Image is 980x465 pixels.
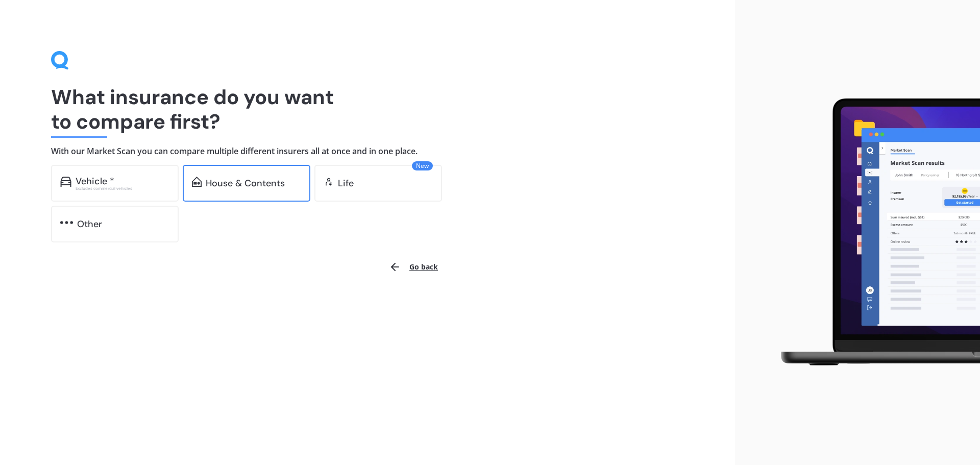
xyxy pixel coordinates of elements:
div: Vehicle * [76,176,114,186]
img: life.f720d6a2d7cdcd3ad642.svg [324,177,334,187]
img: laptop.webp [766,92,980,373]
span: New [412,161,433,170]
img: home-and-contents.b802091223b8502ef2dd.svg [192,177,202,187]
h1: What insurance do you want to compare first? [51,85,684,134]
h4: With our Market Scan you can compare multiple different insurers all at once and in one place. [51,146,684,157]
img: other.81dba5aafe580aa69f38.svg [60,217,73,228]
div: Excludes commercial vehicles [76,186,169,190]
button: Go back [383,255,444,279]
div: Life [338,178,354,188]
img: car.f15378c7a67c060ca3f3.svg [60,177,71,187]
div: Other [77,219,102,229]
div: House & Contents [206,178,285,188]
